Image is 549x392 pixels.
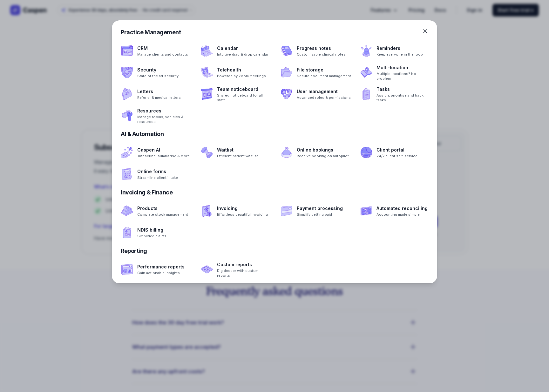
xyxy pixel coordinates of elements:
[217,146,258,154] a: Waitlist
[376,205,428,212] a: Automated reconciling
[137,44,188,52] a: CRM
[376,85,431,93] a: Tasks
[137,88,181,95] a: Letters
[137,226,166,234] a: NDIS billing
[376,44,423,52] a: Reminders
[297,205,343,212] a: Payment processing
[137,205,188,212] a: Products
[137,146,190,154] a: Caspen AI
[217,66,266,74] a: Telehealth
[137,263,185,271] a: Performance reports
[297,146,349,154] a: Online bookings
[376,146,417,154] a: Client portal
[217,261,271,268] a: Custom reports
[137,107,192,115] a: Resources
[297,88,351,95] a: User management
[376,64,431,71] a: Multi-location
[217,85,271,93] a: Team noticeboard
[137,66,179,74] a: Security
[121,188,428,197] div: Invoicing & Finance
[217,44,268,52] a: Calendar
[217,205,268,212] a: Invoicing
[121,247,428,255] div: Reporting
[137,168,178,175] a: Online forms
[297,66,351,74] a: File storage
[297,44,346,52] a: Progress notes
[121,130,428,139] div: AI & Automation
[121,28,428,37] div: Practice Management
